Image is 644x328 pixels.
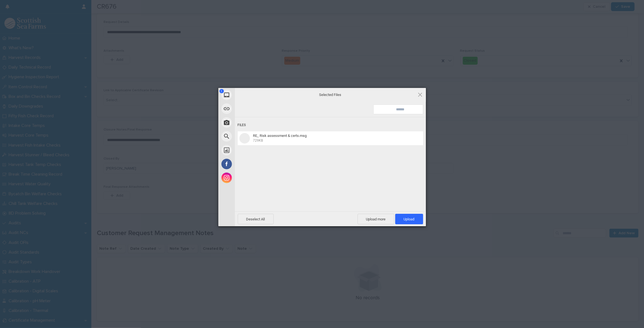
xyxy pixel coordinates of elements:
[238,214,274,224] span: Deselect All
[238,120,423,130] div: Files
[218,171,285,185] div: Instagram
[252,134,416,143] span: RE_ Risk assessment & certs.msg
[358,214,394,224] span: Upload more
[404,217,415,221] span: Upload
[417,92,423,98] span: Click here or hit ESC to close picker
[218,116,285,129] div: Take Photo
[218,129,285,143] div: Web Search
[219,89,224,93] span: 1
[218,143,285,157] div: Unsplash
[218,157,285,171] div: Facebook
[253,134,307,138] span: RE_ Risk assessment & certs.msg
[253,139,263,142] span: 729KB
[218,88,285,102] div: My Device
[218,102,285,116] div: Link (URL)
[395,214,423,224] span: Upload
[275,92,386,97] span: Selected Files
